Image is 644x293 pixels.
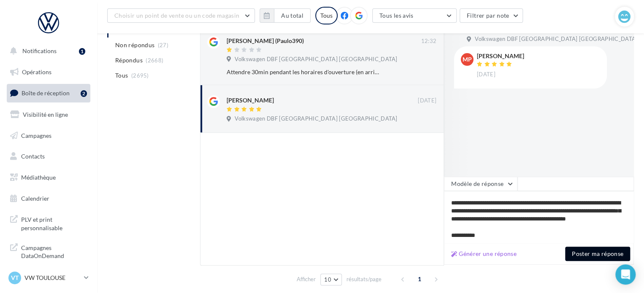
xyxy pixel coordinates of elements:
[146,57,163,64] span: (2668)
[115,71,128,80] span: Tous
[22,47,57,54] span: Notifications
[297,275,316,283] span: Afficher
[460,8,523,23] button: Filtrer par note
[81,90,87,97] div: 2
[463,55,472,64] span: MP
[477,71,495,78] span: [DATE]
[5,148,92,165] a: Contacts
[22,89,70,97] span: Boîte de réception
[5,239,92,263] a: Campagnes DataOnDemand
[107,8,255,23] button: Choisir un point de vente ou un code magasin
[448,249,520,259] button: Générer une réponse
[227,37,304,45] div: [PERSON_NAME] (Paulo390)
[372,8,457,23] button: Tous les avis
[320,274,342,285] button: 10
[413,272,426,286] span: 1
[115,56,143,65] span: Répondus
[5,42,89,60] button: Notifications 1
[5,84,92,102] a: Boîte de réception2
[22,68,51,75] span: Opérations
[11,274,19,282] span: VT
[477,53,524,59] div: [PERSON_NAME]
[131,72,149,79] span: (2695)
[346,275,382,283] span: résultats/page
[115,41,154,49] span: Non répondus
[5,190,92,207] a: Calendrier
[21,214,87,232] span: PLV et print personnalisable
[5,127,92,145] a: Campagnes
[418,97,436,105] span: [DATE]
[21,153,45,160] span: Contacts
[227,68,382,76] div: Attendre 30min pendant les horaires d'ouverture (en arrivant à 11h55, horaire de fermeture annonc...
[235,115,397,123] span: Volkswagen DBF [GEOGRAPHIC_DATA] [GEOGRAPHIC_DATA]
[23,111,68,118] span: Visibilité en ligne
[114,12,239,19] span: Choisir un point de vente ou un code magasin
[379,12,414,19] span: Tous les avis
[21,242,87,260] span: Campagnes DataOnDemand
[315,7,338,24] div: Tous
[21,195,49,202] span: Calendrier
[5,210,92,235] a: PLV et print personnalisable
[444,177,517,191] button: Modèle de réponse
[24,274,81,282] p: VW TOULOUSE
[324,276,331,283] span: 10
[158,42,168,48] span: (27)
[21,132,51,139] span: Campagnes
[475,35,637,43] span: Volkswagen DBF [GEOGRAPHIC_DATA] [GEOGRAPHIC_DATA]
[7,270,90,286] a: VT VW TOULOUSE
[235,56,397,63] span: Volkswagen DBF [GEOGRAPHIC_DATA] [GEOGRAPHIC_DATA]
[79,48,85,55] div: 1
[227,96,274,105] div: [PERSON_NAME]
[5,63,92,81] a: Opérations
[5,169,92,186] a: Médiathèque
[21,174,56,181] span: Médiathèque
[421,38,436,45] span: 12:32
[260,8,311,23] button: Au total
[565,247,630,261] button: Poster ma réponse
[5,106,92,124] a: Visibilité en ligne
[274,8,311,23] button: Au total
[615,264,636,285] div: Open Intercom Messenger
